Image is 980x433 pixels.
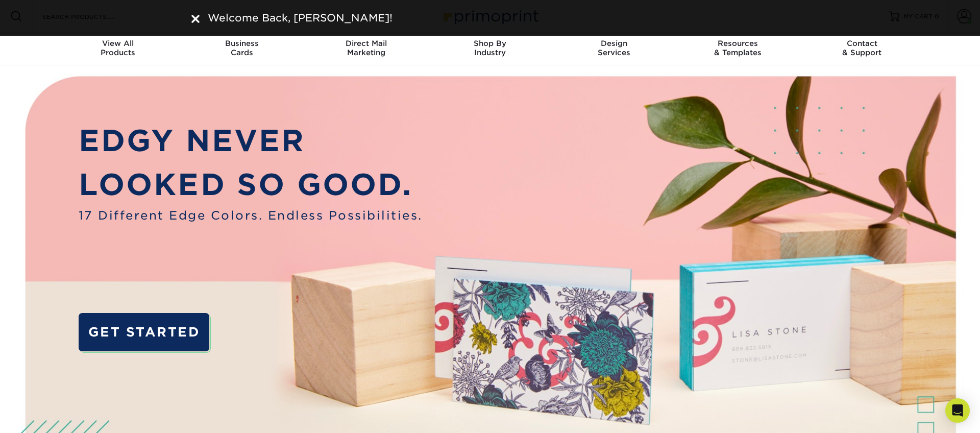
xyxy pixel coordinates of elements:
[304,39,428,57] div: Marketing
[180,39,304,48] span: Business
[191,15,200,23] img: close
[79,207,423,225] span: 17 Different Edge Colors. Endless Possibilities.
[800,39,924,57] div: & Support
[428,39,552,48] span: Shop By
[304,39,428,48] span: Direct Mail
[428,39,552,57] div: Industry
[428,33,552,65] a: Shop ByIndustry
[676,39,800,57] div: & Templates
[208,12,393,24] span: Welcome Back, [PERSON_NAME]!
[800,33,924,65] a: Contact& Support
[79,119,423,163] p: EDGY NEVER
[676,39,800,48] span: Resources
[180,39,304,57] div: Cards
[79,163,423,207] p: LOOKED SO GOOD.
[56,39,180,48] span: View All
[79,313,210,352] a: GET STARTED
[552,39,676,48] span: Design
[552,33,676,65] a: DesignServices
[552,39,676,57] div: Services
[56,33,180,65] a: View AllProducts
[180,33,304,65] a: BusinessCards
[800,39,924,48] span: Contact
[945,398,970,423] div: Open Intercom Messenger
[676,33,800,65] a: Resources& Templates
[304,33,428,65] a: Direct MailMarketing
[56,39,180,57] div: Products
